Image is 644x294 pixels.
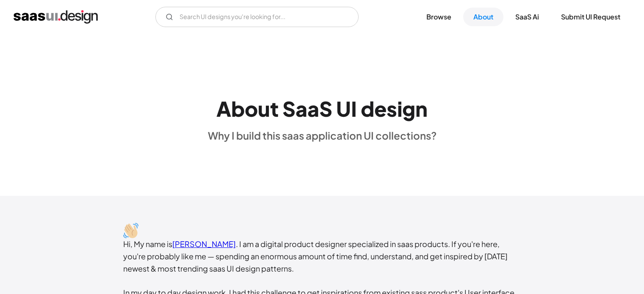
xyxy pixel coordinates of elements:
[463,8,503,26] a: About
[155,7,359,27] form: Email Form
[416,8,462,26] a: Browse
[208,129,437,142] div: Why I build this saas application UI collections?
[216,96,428,121] h1: About SaaS UI design
[14,10,98,24] a: home
[505,8,549,26] a: SaaS Ai
[172,239,236,249] a: [PERSON_NAME]
[155,7,359,27] input: Search UI designs you're looking for...
[551,8,630,26] a: Submit UI Request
